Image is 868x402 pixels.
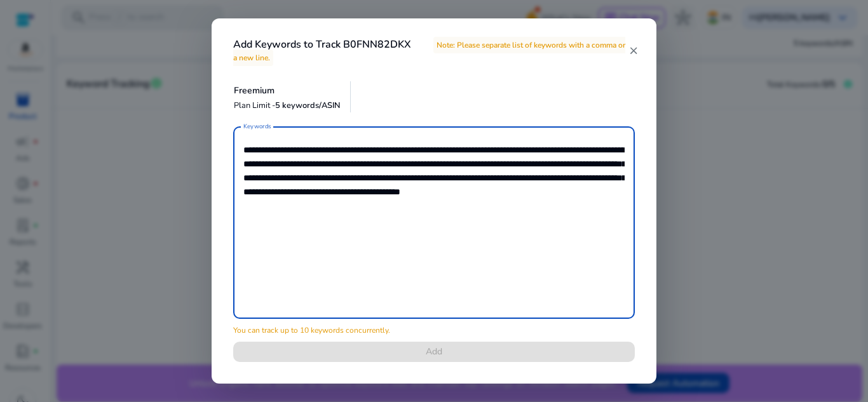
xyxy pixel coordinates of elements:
mat-icon: close [628,45,639,57]
mat-error: You can track up to 10 keywords concurrently. [233,323,390,335]
p: Plan Limit - [234,100,341,112]
mat-label: Keywords [243,122,271,131]
span: 5 keywords/ASIN [275,100,341,111]
h4: Add Keywords to Track B0FNN82DKX [233,39,628,63]
h5: Freemium [234,86,341,97]
span: Note: Please separate list of keywords with a comma or a new line. [233,37,625,65]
